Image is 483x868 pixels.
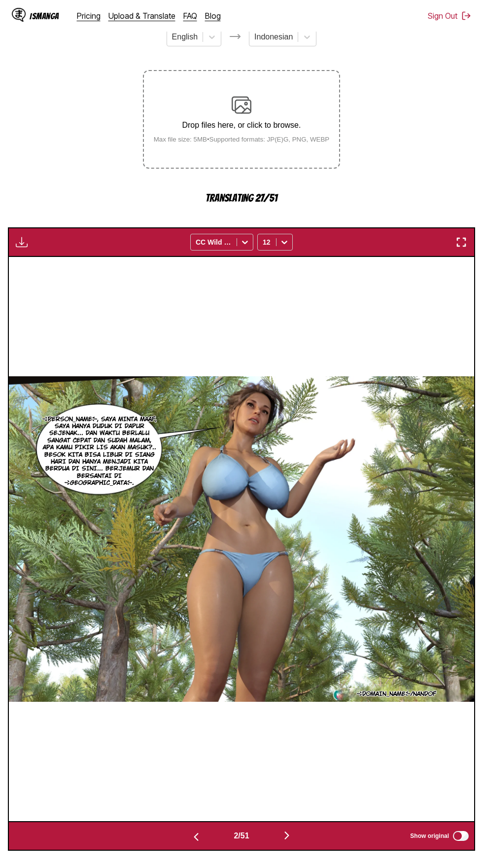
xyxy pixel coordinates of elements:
span: Show original [410,832,449,839]
img: Manga Panel [9,376,474,702]
img: IsManga Logo [12,8,26,22]
img: Previous page [190,831,202,843]
img: Enter fullscreen [455,236,467,248]
a: Upload & Translate [108,11,175,21]
a: FAQ [183,11,197,21]
img: Download translated images [16,236,28,248]
p: [DOMAIN_NAME]/NANDOF [355,688,438,699]
span: 2 / 51 [234,832,249,840]
small: Max file size: 5MB • Supported formats: JP(E)G, PNG, WEBP [146,136,338,143]
img: Languages icon [229,31,241,42]
button: Sign Out [428,11,471,21]
input: Show original [453,831,469,841]
div: IsManga [30,11,59,21]
p: Translating 27/51 [143,192,340,204]
a: IsManga LogoIsManga [12,8,77,24]
a: Pricing [77,11,101,21]
a: Blog [205,11,221,21]
img: Next page [281,830,293,841]
p: [PERSON_NAME], SAYA MINTA MAAF, SAYA HANYA DUDUK DI DAPUR SEJENAK... DAN WAKTU BERLALU SANGAT CEP... [40,414,159,489]
p: Drop files here, or click to browse. [146,121,338,130]
img: Sign out [461,11,471,21]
